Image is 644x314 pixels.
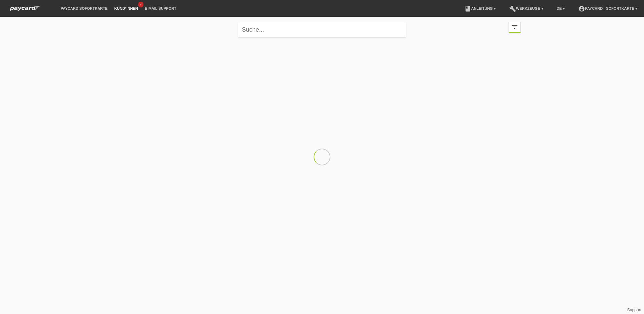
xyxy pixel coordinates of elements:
i: account_circle [578,5,585,12]
img: paycard Sofortkarte [7,5,44,12]
i: book [464,5,471,12]
i: build [509,5,516,12]
input: Suche... [238,22,406,38]
a: bookAnleitung ▾ [461,6,499,10]
a: Kund*innen [111,6,141,10]
a: account_circlepaycard - Sofortkarte ▾ [575,6,641,10]
span: 2 [138,2,143,7]
a: buildWerkzeuge ▾ [506,6,547,10]
i: filter_list [511,23,518,31]
a: Support [627,308,641,312]
a: paycard Sofortkarte [7,8,44,13]
a: DE ▾ [553,6,568,10]
a: paycard Sofortkarte [57,6,111,10]
a: E-Mail Support [141,6,180,10]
